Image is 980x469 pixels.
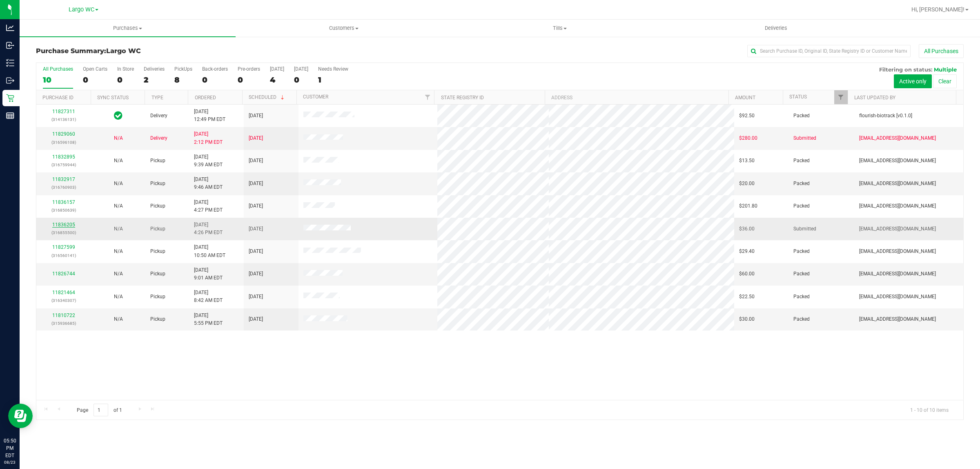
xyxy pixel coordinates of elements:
[739,225,755,233] span: $36.00
[52,271,75,277] a: 11826744
[793,315,810,323] span: Packed
[6,76,14,85] inline-svg: Outbound
[114,270,123,278] button: N/A
[194,176,223,191] span: [DATE] 9:46 AM EDT
[83,66,107,72] div: Open Carts
[114,180,123,188] button: N/A
[150,248,165,255] span: Pickup
[238,75,260,85] div: 0
[859,202,936,210] span: [EMAIL_ADDRESS][DOMAIN_NAME]
[739,315,755,323] span: $30.00
[52,176,75,182] a: 11832917
[919,44,964,58] button: All Purchases
[114,248,123,255] button: N/A
[249,134,263,142] span: [DATE]
[4,459,16,465] p: 08/23
[739,157,755,165] span: $13.50
[70,404,129,416] span: Page of 1
[6,24,14,32] inline-svg: Analytics
[249,180,263,188] span: [DATE]
[41,297,86,304] p: (316340307)
[117,75,134,85] div: 0
[739,112,755,120] span: $92.50
[114,158,123,163] span: Not Applicable
[114,315,123,323] button: N/A
[735,95,755,100] a: Amount
[20,20,236,37] a: Purchases
[894,74,932,88] button: Active only
[114,225,123,233] button: N/A
[194,312,223,327] span: [DATE] 5:55 PM EDT
[249,248,263,255] span: [DATE]
[20,25,236,32] span: Purchases
[114,135,123,141] span: Not Applicable
[150,315,165,323] span: Pickup
[270,75,284,85] div: 4
[452,25,667,32] span: Tills
[739,293,755,301] span: $22.50
[41,161,86,169] p: (316759944)
[117,66,134,72] div: In Store
[545,90,728,105] th: Address
[249,157,263,165] span: [DATE]
[294,66,308,72] div: [DATE]
[318,66,348,72] div: Needs Review
[150,270,165,278] span: Pickup
[150,293,165,301] span: Pickup
[793,225,816,233] span: Submitted
[195,95,216,100] a: Ordered
[144,66,165,72] div: Deliveries
[194,289,223,304] span: [DATE] 8:42 AM EDT
[236,20,452,37] a: Customers
[747,45,911,57] input: Search Purchase ID, Original ID, State Registry ID or Customer Name...
[834,90,848,104] a: Filter
[859,225,936,233] span: [EMAIL_ADDRESS][DOMAIN_NAME]
[83,75,107,85] div: 0
[739,134,757,142] span: $280.00
[854,95,895,100] a: Last Updated By
[194,199,223,214] span: [DATE] 4:27 PM EDT
[6,59,14,67] inline-svg: Inventory
[150,202,165,210] span: Pickup
[754,25,798,32] span: Deliveries
[114,294,123,299] span: Not Applicable
[441,95,484,100] a: State Registry ID
[41,319,86,327] p: (315936685)
[249,112,263,120] span: [DATE]
[36,47,345,55] h3: Purchase Summary:
[52,154,75,160] a: 11832895
[69,6,94,13] span: Largo WC
[249,315,263,323] span: [DATE]
[739,270,755,278] span: $60.00
[859,157,936,165] span: [EMAIL_ADDRESS][DOMAIN_NAME]
[42,95,73,100] a: Purchase ID
[150,112,167,120] span: Delivery
[52,290,75,295] a: 11821464
[452,20,668,37] a: Tills
[194,130,223,146] span: [DATE] 2:12 PM EDT
[52,244,75,250] a: 11827599
[739,180,755,188] span: $20.00
[294,75,308,85] div: 0
[6,94,14,102] inline-svg: Retail
[303,94,328,100] a: Customer
[52,222,75,228] a: 11836205
[793,157,810,165] span: Packed
[41,138,86,146] p: (316596108)
[793,293,810,301] span: Packed
[150,225,165,233] span: Pickup
[318,75,348,85] div: 1
[41,183,86,191] p: (316760903)
[249,94,286,100] a: Scheduled
[194,266,223,282] span: [DATE] 9:01 AM EDT
[150,157,165,165] span: Pickup
[859,315,936,323] span: [EMAIL_ADDRESS][DOMAIN_NAME]
[238,66,260,72] div: Pre-orders
[174,75,192,85] div: 8
[793,134,816,142] span: Submitted
[151,95,163,100] a: Type
[911,6,964,13] span: Hi, [PERSON_NAME]!
[43,66,73,72] div: All Purchases
[6,112,14,120] inline-svg: Reports
[114,203,123,209] span: Not Applicable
